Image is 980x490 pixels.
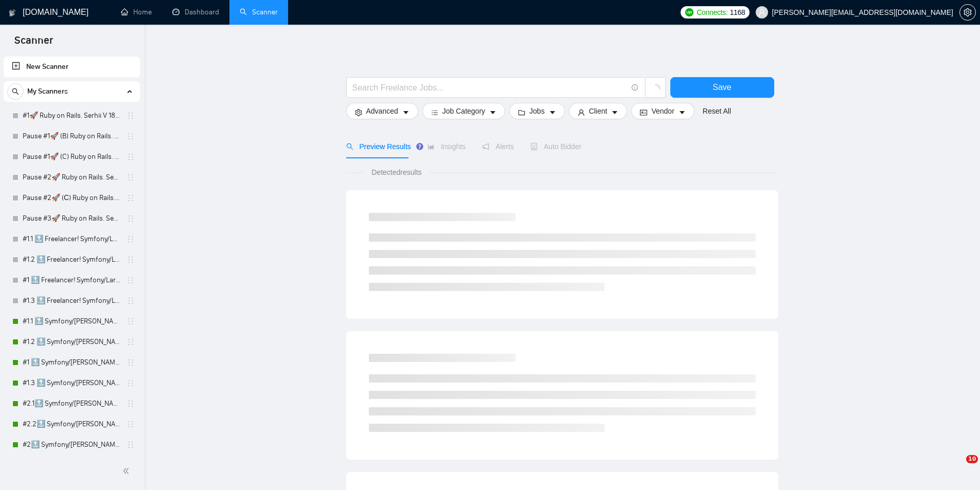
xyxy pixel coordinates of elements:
span: Save [712,81,731,94]
span: holder [127,379,135,387]
span: Connects: [697,7,727,18]
a: #1.3 🔝 Symfony/[PERSON_NAME] (Viktoriia) [23,373,120,393]
span: Alerts [482,142,514,151]
a: Pause #1🚀 (B) Ruby on Rails. Serhii V 18/03 [23,126,120,147]
span: holder [127,297,135,305]
span: loading [651,84,660,94]
span: area-chart [427,143,435,150]
a: Pause #2🚀 Ruby on Rails. Serhii V 18/03 [23,167,120,188]
span: folder [518,108,525,116]
span: holder [127,276,135,284]
button: userClientcaret-down [569,103,628,119]
span: search [346,143,353,150]
a: Reset All [703,105,731,117]
a: Pause #1🚀 (C) Ruby on Rails. Serhii V 18/03 [23,147,120,167]
a: #1.1 🔝 Symfony/[PERSON_NAME] (Viktoriia) [23,311,120,332]
div: Tooltip anchor [415,142,424,151]
span: caret-down [549,108,556,116]
button: setting [959,4,976,21]
span: caret-down [402,108,409,116]
span: caret-down [489,108,496,116]
span: 10 [966,455,978,463]
a: #1🚀 Ruby on Rails. Serhii V 18/03 [23,105,120,126]
a: setting [959,8,976,16]
li: New Scanner [4,57,140,77]
span: holder [127,400,135,408]
a: dashboardDashboard [172,8,219,16]
span: Client [589,105,608,117]
span: 1168 [730,7,745,18]
span: Detected results [364,167,429,178]
span: holder [127,235,135,243]
span: caret-down [611,108,618,116]
a: #1.2 🔝 Symfony/[PERSON_NAME] (Viktoriia) [23,332,120,352]
span: holder [127,317,135,325]
span: info-circle [632,84,638,91]
a: #2.2🔝 Symfony/[PERSON_NAME] 28/06 & 01/07 CoverLetter changed+10/07 P.S. added [23,414,120,434]
button: barsJob Categorycaret-down [422,103,505,119]
span: holder [127,132,135,140]
button: search [7,83,24,100]
span: Auto Bidder [530,142,581,151]
span: My Scanners [27,81,68,102]
span: double-left [122,466,133,476]
input: Search Freelance Jobs... [352,81,627,94]
span: user [758,9,765,16]
a: homeHome [121,8,152,16]
a: #1.1 🔝 Freelancer! Symfony/Laravel [PERSON_NAME] 15/03 CoverLetter changed [23,229,120,249]
span: Preview Results [346,142,411,151]
span: holder [127,441,135,449]
button: Save [670,77,774,98]
span: Job Category [442,105,485,117]
span: robot [530,143,538,150]
img: upwork-logo.png [685,8,693,16]
a: New Scanner [12,57,132,77]
span: bars [431,108,438,116]
span: Advanced [366,105,398,117]
span: Scanner [6,33,61,55]
a: #1 🔝 Freelancer! Symfony/Laravel [PERSON_NAME] 15/03 CoverLetter changed [23,270,120,291]
span: holder [127,194,135,202]
span: holder [127,153,135,161]
span: Vendor [651,105,674,117]
span: idcard [640,108,647,116]
span: user [578,108,585,116]
span: setting [960,8,975,16]
span: Insights [427,142,466,151]
span: caret-down [679,108,686,116]
a: searchScanner [240,8,278,16]
a: #1 🔝 Symfony/[PERSON_NAME] (Viktoriia) [23,352,120,373]
button: folderJobscaret-down [509,103,565,119]
span: holder [127,420,135,428]
span: setting [355,108,362,116]
a: #1.2 🔝 Freelancer! Symfony/Laravel [PERSON_NAME] 15/03 CoverLetter changed [23,249,120,270]
button: settingAdvancedcaret-down [346,103,418,119]
span: holder [127,338,135,346]
span: holder [127,173,135,182]
a: Pause #2🚀 (С) Ruby on Rails. Serhii V 18/03 [23,188,120,208]
a: Pause #3🚀 Ruby on Rails. Serhii V 18/03 [23,208,120,229]
img: logo [9,5,16,21]
span: Jobs [529,105,545,117]
button: idcardVendorcaret-down [631,103,694,119]
span: holder [127,256,135,264]
a: #1.3 🔝 Freelancer! Symfony/Laravel [PERSON_NAME] 15/03 CoverLetter changed [23,291,120,311]
span: holder [127,358,135,367]
a: #2🔝 Symfony/[PERSON_NAME] 28/06 & 01/07 CoverLetter changed+10/07 P.S. added [23,434,120,455]
span: holder [127,214,135,223]
span: notification [482,143,489,150]
iframe: Intercom live chat [945,455,970,480]
span: search [8,88,23,95]
a: #2.1🔝 Symfony/[PERSON_NAME] 28/06 & 01/07 CoverLetter changed+10/07 P.S. added [23,393,120,414]
span: holder [127,112,135,120]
